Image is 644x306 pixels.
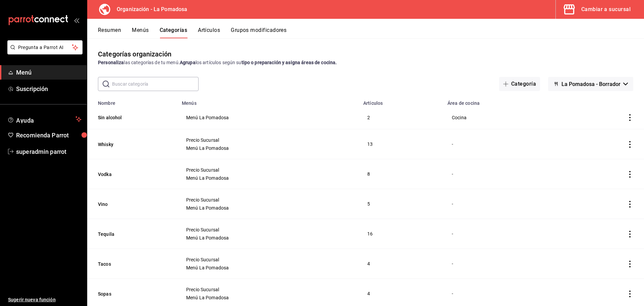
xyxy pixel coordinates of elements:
a: Pregunta a Parrot AI [5,49,83,56]
span: Recomienda Parrot [16,131,82,140]
button: open_drawer_menu [74,17,79,23]
span: Menú [16,68,82,77]
button: Categorías [160,27,187,38]
div: - [451,290,558,297]
button: actions [627,141,633,148]
th: Área de cocina [443,96,566,106]
span: Menú La Pomadosa [186,235,351,240]
strong: tipo o preparación y asigna áreas de cocina. [241,60,337,65]
input: Buscar categoría [112,77,199,91]
div: - [451,170,558,178]
td: 13 [359,129,443,159]
button: Sin alcohol [98,114,165,121]
span: Cocina [452,115,558,120]
div: - [451,140,558,148]
button: actions [627,114,633,121]
div: las categorías de tu menú. los artículos según su [98,59,633,66]
button: Tacos [98,261,165,267]
span: Menú La Pomadosa [186,115,351,120]
button: Resumen [98,27,121,38]
th: Menús [178,96,359,106]
span: Suscripción [16,84,82,93]
span: Precio Sucursal [186,198,351,202]
button: Whisky [98,141,165,148]
td: 5 [359,189,443,219]
th: Nombre [87,96,178,106]
button: actions [627,261,633,267]
span: Ayuda [16,115,73,123]
span: Pregunta a Parrot AI [18,44,72,51]
button: Menús [132,27,149,38]
th: Artículos [359,96,443,106]
span: Precio Sucursal [186,138,351,142]
strong: Agrupa [180,60,196,65]
span: Precio Sucursal [186,227,351,232]
h3: Organización - La Pomadosa [111,5,187,13]
span: Menú La Pomadosa [186,265,351,270]
button: Pregunta a Parrot AI [7,40,83,54]
div: - [451,230,558,237]
strong: Personaliza [98,60,124,65]
button: Artículos [198,27,220,38]
span: superadmin parrot [16,147,82,156]
div: - [451,200,558,208]
span: Sugerir nueva función [8,296,82,303]
span: Precio Sucursal [186,257,351,262]
button: actions [627,291,633,297]
span: Precio Sucursal [186,287,351,292]
td: 4 [359,249,443,279]
td: 8 [359,159,443,189]
span: Menú La Pomadosa [186,295,351,300]
div: - [451,260,558,267]
span: Menú La Pomadosa [186,176,351,180]
button: Grupos modificadores [231,27,286,38]
span: Menú La Pomadosa [186,206,351,210]
div: navigation tabs [98,27,644,38]
button: actions [627,231,633,237]
button: Vodka [98,171,165,178]
span: Menú La Pomadosa [186,146,351,150]
button: Sopas [98,291,165,297]
div: Categorías organización [98,49,171,59]
button: Vino [98,201,165,208]
button: La Pomadosa - Borrador [548,77,633,91]
span: Precio Sucursal [186,168,351,172]
button: Tequila [98,231,165,237]
div: Cambiar a sucursal [581,5,631,14]
td: 16 [359,219,443,249]
span: La Pomadosa - Borrador [561,81,621,87]
button: actions [627,201,633,208]
button: Categoría [499,77,540,91]
td: 2 [359,106,443,129]
button: actions [627,171,633,178]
